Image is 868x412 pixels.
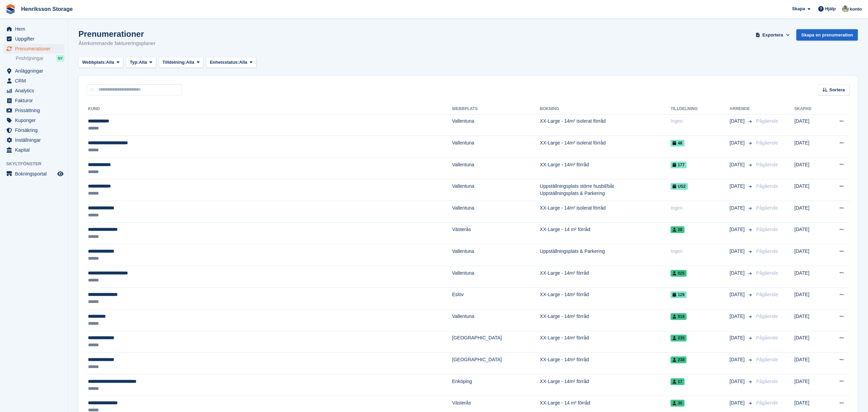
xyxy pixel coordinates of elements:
span: [DATE] [730,356,746,363]
td: Vallentuna [452,136,540,158]
span: Prissättning [15,106,56,115]
p: Återkommande faktureringsplaner [78,40,156,47]
button: Tilldelning: Alla [159,57,204,68]
td: Vallentuna [452,201,540,223]
span: Uppgifter [15,34,56,44]
td: [DATE] [794,114,824,136]
span: Pågående [756,357,778,362]
span: konto [850,6,862,13]
span: [DATE] [730,248,746,255]
span: [DATE] [730,118,746,125]
td: [DATE] [794,136,824,158]
td: [DATE] [794,331,824,353]
a: meny [3,169,64,179]
span: 28 [671,226,684,233]
td: Uppställningsplats & Parkering [540,244,671,266]
img: Daniel Axberg [842,5,849,12]
td: [DATE] [794,266,824,288]
td: XX-Large - 14m² förråd [540,374,671,396]
span: Skapa [792,5,805,12]
td: XX-Large - 14m² isolerat förråd [540,136,671,158]
div: Ingen [671,118,730,125]
td: Vallentuna [452,157,540,179]
span: Pågående [756,335,778,340]
span: [DATE] [730,399,746,407]
td: Vallentuna [452,179,540,201]
span: [DATE] [730,378,746,385]
span: Analytics [15,86,56,95]
span: Alla [106,59,114,66]
td: [DATE] [794,201,824,223]
span: Pågående [756,270,778,276]
span: Pågående [756,183,778,189]
button: Exportera [754,29,791,41]
a: Henriksson Storage [18,3,75,15]
button: Enhetsstatus: Alla [206,57,256,68]
span: Prishöjningar [16,55,44,62]
span: Sortera [829,87,845,93]
span: [DATE] [730,334,746,341]
span: Pågående [756,162,778,167]
span: Tilldelning: [163,59,186,66]
a: Skapa en prenumeration [796,29,858,41]
a: menu [3,44,64,54]
td: Enköping [452,374,540,396]
span: Bokningsportal [15,169,56,179]
td: Vallentuna [452,309,540,331]
span: Pågående [756,118,778,124]
span: Pågående [756,292,778,297]
span: Pågående [756,379,778,384]
a: menu [3,66,64,76]
td: [DATE] [794,374,824,396]
span: Försäkring [15,125,56,135]
td: XX-Large - 14 m² förråd [540,223,671,244]
span: Kuponger [15,116,56,125]
a: Förhandsgranska butik [56,170,64,178]
span: Anläggningar [15,66,56,76]
span: Pågående [756,314,778,319]
span: Inställningar [15,135,56,145]
a: menu [3,34,64,44]
span: 48 [671,140,684,147]
td: XX-Large - 14m² isolerat förråd [540,201,671,223]
th: Skapad [794,104,824,115]
th: Webbplats [452,104,540,115]
td: XX-Large - 14m² förråd [540,288,671,309]
td: [DATE] [794,179,824,201]
td: XX-Large - 14m² förråd [540,266,671,288]
span: [DATE] [730,161,746,168]
span: [DATE] [730,139,746,147]
td: Vallentuna [452,244,540,266]
span: Pågående [756,248,778,254]
span: [DATE] [730,226,746,233]
a: menu [3,86,64,95]
td: [DATE] [794,223,824,244]
td: [GEOGRAPHIC_DATA] [452,353,540,375]
span: Enhetsstatus: [210,59,239,66]
button: Webbplats: Alla [78,57,123,68]
button: Typ: Alla [126,57,156,68]
span: Alla [139,59,147,66]
span: 177 [671,162,687,168]
span: CRM [15,76,56,86]
span: 025 [671,270,687,277]
span: Hem [15,24,56,34]
span: 30 [671,400,684,407]
span: Pågående [756,400,778,406]
th: Bokning [540,104,671,115]
td: Vallentuna [452,114,540,136]
span: [DATE] [730,291,746,298]
td: [DATE] [794,288,824,309]
a: menu [3,116,64,125]
td: [DATE] [794,309,824,331]
td: XX-Large - 14m² förråd [540,353,671,375]
a: menu [3,24,64,34]
a: menu [3,125,64,135]
a: menu [3,96,64,105]
td: [DATE] [794,244,824,266]
a: menu [3,145,64,155]
span: Pågående [756,227,778,232]
td: XX-Large - 14m² förråd [540,331,671,353]
span: 019 [671,313,687,320]
td: Uppställningsplats större husbil/båt Uppställningsplats & Parkering [540,179,671,201]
